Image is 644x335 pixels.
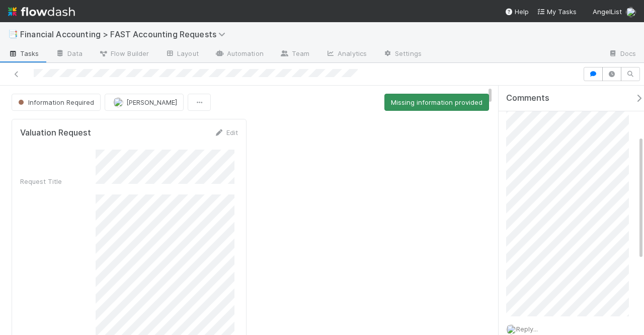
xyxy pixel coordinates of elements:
span: Financial Accounting > FAST Accounting Requests [20,29,230,39]
a: Settings [375,46,430,62]
div: Help [505,7,529,17]
img: avatar_c0d2ec3f-77e2-40ea-8107-ee7bdb5edede.png [506,324,516,334]
span: Comments [506,93,549,103]
img: logo-inverted-e16ddd16eac7371096b0.svg [8,3,75,20]
a: Team [272,46,317,62]
h5: Valuation Request [20,128,91,138]
button: Missing information provided [384,94,489,111]
span: AngelList [593,8,622,16]
span: My Tasks [537,8,577,16]
button: Information Required [12,94,101,111]
span: Flow Builder [99,48,149,58]
span: Information Required [16,98,94,106]
span: Tasks [8,48,39,58]
a: Flow Builder [91,46,157,62]
a: Data [47,46,91,62]
a: Automation [207,46,272,62]
button: [PERSON_NAME] [105,94,184,111]
div: Request Title [20,176,96,186]
span: 📑 [8,30,18,38]
span: Reply... [516,325,538,333]
a: Layout [157,46,207,62]
a: My Tasks [537,7,577,17]
a: Edit [214,128,238,137]
a: Analytics [317,46,375,62]
img: avatar_c0d2ec3f-77e2-40ea-8107-ee7bdb5edede.png [626,7,636,17]
img: avatar_c0d2ec3f-77e2-40ea-8107-ee7bdb5edede.png [113,97,123,107]
span: [PERSON_NAME] [126,98,177,106]
a: Docs [600,46,644,62]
